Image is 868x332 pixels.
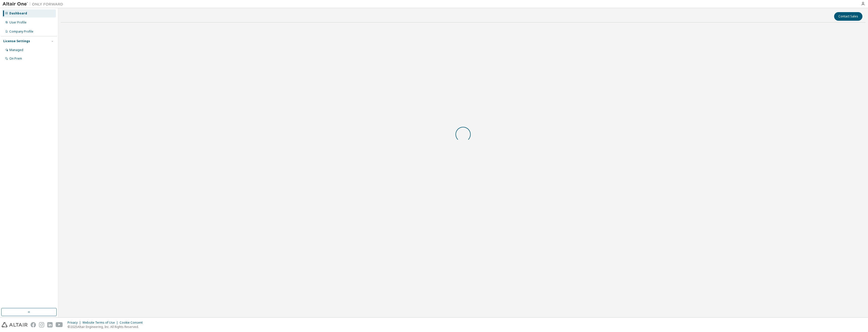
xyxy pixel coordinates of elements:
div: Cookie Consent [120,321,146,325]
div: On Prem [9,57,22,61]
div: Website Terms of Use [82,321,120,325]
button: Contact Sales [834,12,862,21]
div: User Profile [9,20,27,25]
div: Privacy [68,321,82,325]
img: youtube.svg [56,322,63,327]
p: © 2025 Altair Engineering, Inc. All Rights Reserved. [68,325,146,329]
img: facebook.svg [31,322,36,327]
div: Managed [9,48,23,52]
img: altair_logo.svg [2,322,28,327]
img: linkedin.svg [47,322,53,327]
img: instagram.svg [39,322,44,327]
div: Dashboard [9,11,27,15]
img: Altair One [3,2,66,7]
div: License Settings [3,39,30,43]
div: Company Profile [9,30,33,34]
